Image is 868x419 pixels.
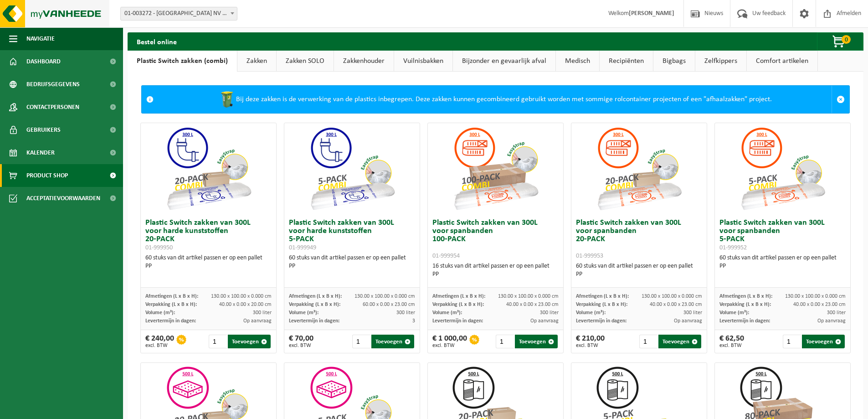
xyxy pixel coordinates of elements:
[412,318,415,324] span: 3
[747,51,817,72] a: Comfort artikelen
[432,302,484,307] span: Verpakking (L x B x H):
[145,219,272,252] h3: Plastic Switch zakken van 300L voor harde kunststoffen 20-PACK
[26,27,55,50] span: Navigatie
[653,51,695,72] a: Bigbags
[209,335,227,348] input: 1
[737,123,828,214] img: 01-999952
[719,318,770,324] span: Levertermijn in dagen:
[783,335,801,348] input: 1
[26,73,80,96] span: Bedrijfsgegevens
[289,254,415,270] div: 60 stuks van dit artikel passen er op een pallet
[719,244,747,251] span: 01-999952
[432,343,467,348] span: excl. BTW
[128,32,186,50] h2: Bestel online
[371,335,414,348] button: Toevoegen
[450,123,541,214] img: 01-999954
[26,164,68,187] span: Product Shop
[556,51,599,72] a: Medisch
[145,244,173,251] span: 01-999950
[719,302,771,307] span: Verpakking (L x B x H):
[396,310,415,316] span: 300 liter
[432,262,559,279] div: 16 stuks van dit artikel passen er op een pallet
[289,262,415,270] div: PP
[243,318,272,324] span: Op aanvraag
[683,310,702,316] span: 300 liter
[719,335,744,348] div: € 62,50
[576,318,627,324] span: Levertermijn in dagen:
[506,302,559,307] span: 40.00 x 0.00 x 23.00 cm
[432,335,467,348] div: € 1 000,00
[719,310,749,316] span: Volume (m³):
[211,294,272,299] span: 130.00 x 100.00 x 0.000 cm
[832,86,849,113] a: Sluit melding
[594,123,685,214] img: 01-999953
[793,302,846,307] span: 40.00 x 0.00 x 23.00 cm
[289,318,339,324] span: Levertermijn in dagen:
[576,310,606,316] span: Volume (m³):
[354,294,415,299] span: 130.00 x 100.00 x 0.000 cm
[719,254,846,270] div: 60 stuks van dit artikel passen er op een pallet
[515,335,558,348] button: Toevoegen
[120,7,237,21] span: 01-003272 - BELGOSUC NV - BEERNEM
[600,51,653,72] a: Recipiënten
[719,262,846,270] div: PP
[432,318,483,324] span: Levertermijn in dagen:
[576,253,603,259] span: 01-999953
[289,219,415,252] h3: Plastic Switch zakken van 300L voor harde kunststoffen 5-PACK
[432,219,559,260] h3: Plastic Switch zakken van 300L voor spanbanden 100-PACK
[26,187,100,210] span: Acceptatievoorwaarden
[576,302,627,307] span: Verpakking (L x B x H):
[163,123,254,214] img: 01-999950
[576,294,629,299] span: Afmetingen (L x B x H):
[432,270,559,279] div: PP
[26,50,61,73] span: Dashboard
[253,310,272,316] span: 300 liter
[145,343,174,348] span: excl. BTW
[629,10,674,17] strong: [PERSON_NAME]
[277,51,334,72] a: Zakken SOLO
[26,119,61,141] span: Gebruikers
[334,51,394,72] a: Zakkenhouder
[785,294,846,299] span: 130.00 x 100.00 x 0.000 cm
[289,335,313,348] div: € 70,00
[145,254,272,270] div: 60 stuks van dit artikel passen er op een pallet
[145,318,196,324] span: Levertermijn in dagen:
[307,123,398,214] img: 01-999949
[237,51,276,72] a: Zakken
[432,310,462,316] span: Volume (m³):
[576,262,702,279] div: 60 stuks van dit artikel passen er op een pallet
[642,294,702,299] span: 130.00 x 100.00 x 0.000 cm
[639,335,658,348] input: 1
[719,294,772,299] span: Afmetingen (L x B x H):
[576,335,605,348] div: € 210,00
[219,302,272,307] span: 40.00 x 0.00 x 20.00 cm
[352,335,371,348] input: 1
[121,7,237,20] span: 01-003272 - BELGOSUC NV - BEERNEM
[540,310,559,316] span: 300 liter
[228,335,271,348] button: Toevoegen
[576,270,702,279] div: PP
[128,51,237,72] a: Plastic Switch zakken (combi)
[158,86,832,113] div: Bij deze zakken is de verwerking van de plastics inbegrepen. Deze zakken kunnen gecombineerd gebr...
[842,35,851,44] span: 0
[827,310,846,316] span: 300 liter
[289,294,342,299] span: Afmetingen (L x B x H):
[650,302,702,307] span: 40.00 x 0.00 x 23.00 cm
[26,96,79,119] span: Contactpersonen
[530,318,559,324] span: Op aanvraag
[363,302,415,307] span: 60.00 x 0.00 x 23.00 cm
[695,51,746,72] a: Zelfkippers
[817,318,846,324] span: Op aanvraag
[817,32,863,51] button: 0
[145,310,175,316] span: Volume (m³):
[289,244,316,251] span: 01-999949
[719,219,846,252] h3: Plastic Switch zakken van 300L voor spanbanden 5-PACK
[674,318,702,324] span: Op aanvraag
[432,294,485,299] span: Afmetingen (L x B x H):
[453,51,555,72] a: Bijzonder en gevaarlijk afval
[394,51,452,72] a: Vuilnisbakken
[289,302,340,307] span: Verpakking (L x B x H):
[496,335,514,348] input: 1
[26,141,55,164] span: Kalender
[658,335,701,348] button: Toevoegen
